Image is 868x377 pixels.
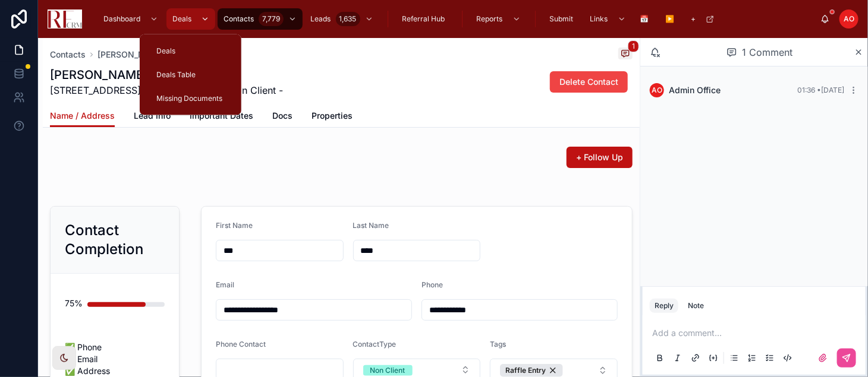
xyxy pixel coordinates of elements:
span: Submit [550,14,574,24]
img: App logo [48,9,82,28]
span: Docs [272,110,293,122]
div: Note [688,301,704,311]
span: Important Dates [190,110,253,122]
a: Submit [544,8,582,30]
span: 1 [628,40,639,52]
a: Lead Info [134,105,171,129]
span: + [691,14,696,24]
a: + [685,8,721,30]
span: 1 Comment [742,45,792,59]
span: Reports [477,14,503,24]
span: Phone Contact [216,340,266,349]
a: Referral Hub [397,8,454,30]
a: ▶️ [660,8,683,30]
span: 01:36 • [DATE] [797,85,844,94]
a: 📅 [634,8,658,30]
a: Contacts [50,49,86,61]
span: [STREET_ADDRESS][PERSON_NAME] - Non Client - [50,83,283,97]
span: Last Name [353,221,389,230]
a: Deals [166,8,215,30]
a: Docs [272,105,293,129]
span: Lead Info [134,110,171,122]
span: Missing Documents [156,94,222,103]
span: First Name [216,221,253,230]
span: Tags [490,340,506,349]
h1: [PERSON_NAME] [50,66,283,83]
div: 7,779 [259,12,284,26]
div: 1,635 [336,12,360,26]
span: Admin Office [669,84,721,96]
a: Links [584,8,632,30]
button: + Follow Up [567,147,633,168]
button: Delete Contact [550,71,628,93]
span: Links [590,14,608,24]
span: Deals [172,14,191,24]
span: Leads [311,14,331,24]
span: Contacts [224,14,254,24]
span: 📅 [640,14,649,24]
span: AO [652,85,662,95]
span: Delete Contact [559,76,618,88]
button: 1 [618,47,633,62]
span: Deals [156,46,175,56]
h2: Contact Completion [65,221,165,259]
span: Email [216,280,234,289]
button: Unselect 372 [500,364,563,377]
span: Raffle Entry [505,366,546,375]
a: Name / Address [50,105,115,128]
a: Dashboard [98,8,164,30]
span: Dashboard [103,14,140,24]
span: Deals Table [156,70,196,80]
span: ▶️ [666,14,675,24]
a: Missing Documents [147,88,234,109]
a: Deals Table [147,64,234,85]
button: Note [683,299,709,313]
span: + Follow Up [576,151,623,163]
span: Phone [422,280,443,289]
span: Name / Address [50,110,115,122]
a: Important Dates [190,105,253,129]
div: 75% [65,292,83,315]
span: Properties [312,110,353,122]
a: Contacts7,779 [218,8,303,30]
a: Reports [471,8,527,30]
span: Referral Hub [402,14,445,24]
a: Properties [312,105,353,129]
a: Leads1,635 [305,8,379,30]
div: scrollable content [92,6,820,32]
div: Non Client [370,365,405,376]
span: ContactType [353,340,397,349]
a: [PERSON_NAME] [98,49,166,61]
a: Deals [147,40,234,62]
span: AO [844,14,854,24]
button: Reply [650,299,678,313]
